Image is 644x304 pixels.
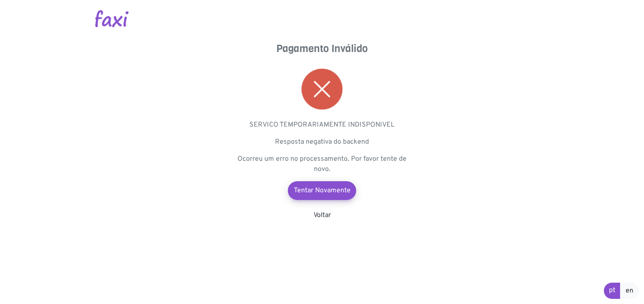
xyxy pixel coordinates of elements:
a: Voltar [313,211,331,220]
h4: Pagamento Inválido [237,43,407,55]
p: Ocorreu um erro no processamento. Por favor tente de novo. [237,154,407,174]
a: pt [604,283,621,299]
img: error [302,69,342,110]
p: Resposta negativa do backend [237,137,407,147]
a: en [620,283,639,299]
p: SERVICO TEMPORARIAMENTE INDISPONIVEL [237,120,407,130]
a: Tentar Novamente [288,181,356,200]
